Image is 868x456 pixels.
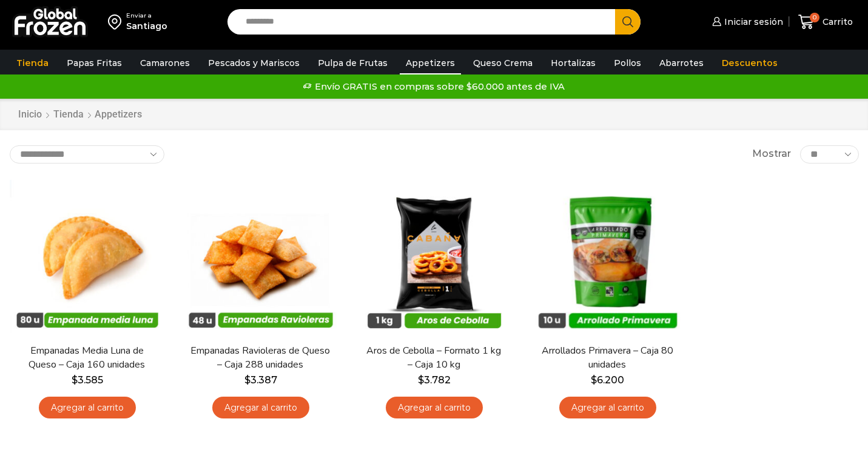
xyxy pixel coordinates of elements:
bdi: 3.782 [418,374,451,386]
select: Pedido de la tienda [10,145,164,164]
a: Inicio [18,108,42,122]
a: Pescados y Mariscos [202,51,306,74]
a: Queso Crema [467,51,539,74]
a: Agregar al carrito: “Arrollados Primavera - Caja 80 unidades” [559,397,656,419]
bdi: 3.387 [244,374,277,386]
span: Mostrar [752,147,791,161]
a: 0 Carrito [795,8,856,36]
a: Abarrotes [653,51,710,74]
a: Tienda [53,108,84,122]
span: $ [591,374,597,386]
span: $ [418,374,424,386]
span: Carrito [819,16,853,28]
h1: Appetizers [95,108,142,120]
a: Descuentos [716,51,784,74]
bdi: 3.585 [72,374,103,386]
span: $ [72,374,78,386]
a: Pollos [608,51,647,74]
a: Agregar al carrito: “Empanadas Ravioleras de Queso - Caja 288 unidades” [212,397,309,419]
a: Aros de Cebolla – Formato 1 kg – Caja 10 kg [364,344,503,372]
a: Arrollados Primavera – Caja 80 unidades [537,344,677,372]
span: $ [244,374,251,386]
img: address-field-icon.svg [108,12,126,32]
a: Tienda [10,51,55,74]
div: Enviar a [126,12,167,20]
a: Pulpa de Frutas [312,51,394,74]
a: Papas Fritas [61,51,128,74]
button: Search button [615,9,641,35]
a: Agregar al carrito: “Empanadas Media Luna de Queso - Caja 160 unidades” [39,397,136,419]
nav: Breadcrumb [18,108,142,122]
div: Santiago [126,20,167,32]
a: Empanadas Ravioleras de Queso – Caja 288 unidades [190,344,330,372]
span: Iniciar sesión [721,16,783,28]
a: Appetizers [400,51,461,74]
a: Agregar al carrito: “Aros de Cebolla - Formato 1 kg - Caja 10 kg” [386,397,483,419]
a: Hortalizas [545,51,602,74]
a: Empanadas Media Luna de Queso – Caja 160 unidades [17,344,156,372]
a: Iniciar sesión [709,10,783,34]
span: 0 [810,13,819,22]
bdi: 6.200 [591,374,624,386]
a: Camarones [134,51,196,74]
